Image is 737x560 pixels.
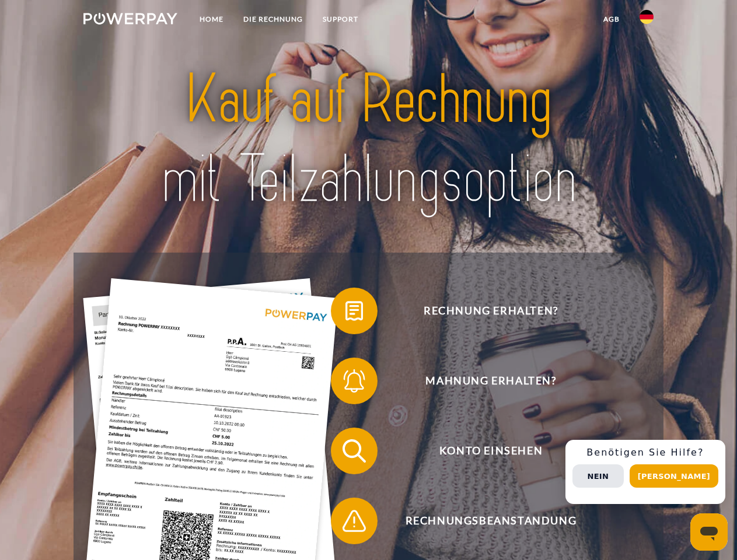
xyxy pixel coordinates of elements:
button: Rechnungsbeanstandung [331,498,634,544]
a: SUPPORT [313,9,368,30]
h3: Benötigen Sie Hilfe? [572,447,718,459]
button: Mahnung erhalten? [331,358,634,404]
img: title-powerpay_de.svg [111,56,626,223]
button: Konto einsehen [331,428,634,474]
img: qb_warning.svg [340,506,369,535]
span: Rechnung erhalten? [348,288,634,334]
img: qb_bell.svg [340,366,369,395]
button: Rechnung erhalten? [331,288,634,334]
a: agb [593,9,630,30]
img: logo-powerpay-white.svg [83,13,177,24]
span: Konto einsehen [348,428,634,474]
a: DIE RECHNUNG [233,9,313,30]
span: Rechnungsbeanstandung [348,498,634,544]
img: qb_bill.svg [340,296,369,325]
button: Nein [572,464,624,488]
iframe: Schaltfläche zum Öffnen des Messaging-Fensters [690,513,728,551]
div: Schnellhilfe [565,440,725,504]
a: Home [190,9,233,30]
span: Mahnung erhalten? [348,358,634,404]
img: de [640,10,654,24]
img: qb_search.svg [340,436,369,466]
button: [PERSON_NAME] [630,464,718,488]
